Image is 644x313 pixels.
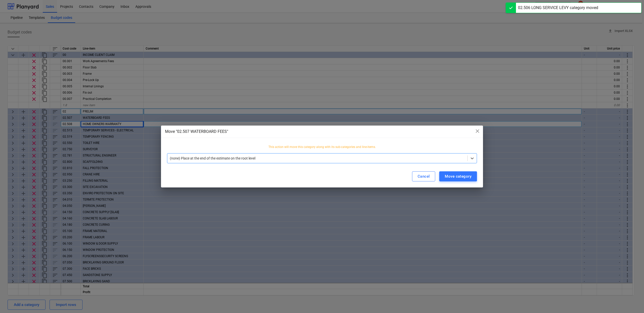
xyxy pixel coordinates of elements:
[412,171,435,181] button: Cancel
[619,289,644,313] div: 聊天小组件
[439,171,477,181] button: Move category
[518,5,598,11] div: 02.506 LONG SERVICE LEVY category moved
[474,128,480,136] div: close
[445,173,471,180] div: Move category
[418,173,430,180] div: Cancel
[619,289,644,313] iframe: Chat Widget
[474,128,480,134] span: close
[165,129,479,135] div: Move "02.507 WATERBOARD FEES"
[268,145,376,149] p: This action will move this category along with its sub-categories and line-items.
